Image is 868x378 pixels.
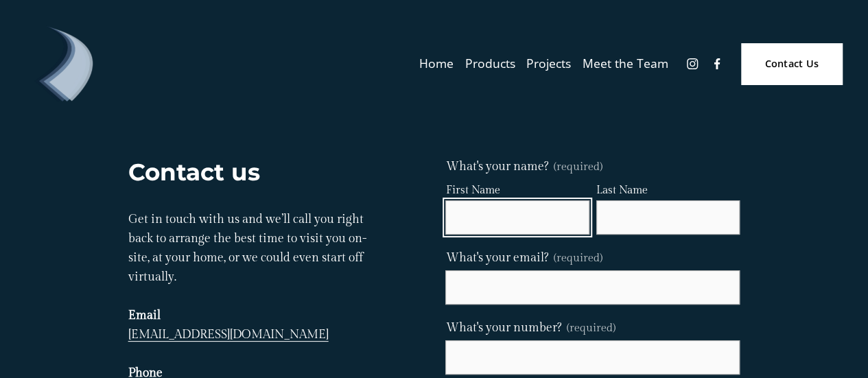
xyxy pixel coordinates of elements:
a: Meet the Team [582,51,668,75]
span: (required) [554,162,602,173]
div: First Name [445,182,589,201]
span: What's your name? [445,157,548,176]
a: Home [419,51,454,75]
img: Debonair | Curtains, Blinds, Shutters &amp; Awnings [26,26,102,102]
h2: Contact us [128,157,370,189]
span: What's your email? [445,248,548,268]
a: folder dropdown [465,51,515,75]
a: Facebook [710,57,724,71]
span: (required) [567,323,615,334]
span: (required) [554,250,602,268]
div: Last Name [596,182,740,201]
strong: Email [128,308,161,322]
a: Contact Us [741,43,842,84]
span: What's your number? [445,318,561,338]
span: Products [465,53,515,75]
a: Instagram [685,57,699,71]
a: Projects [526,51,571,75]
a: [EMAIL_ADDRESS][DOMAIN_NAME] [128,327,329,342]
